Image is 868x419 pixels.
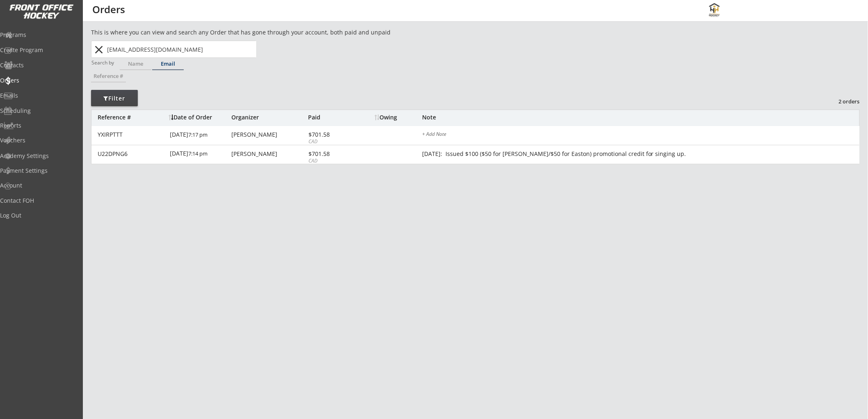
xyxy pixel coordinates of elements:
div: YXIRPTTT [98,132,165,137]
div: U22DPNG6 [98,151,165,157]
div: [DATE]: Issued $100 ($50 for [PERSON_NAME]/$50 for Easton) promotional credit for singing up. [422,151,859,158]
div: Date of Order [169,114,229,120]
div: This is where you can view and search any Order that has gone through your account, both paid and... [91,28,437,37]
div: Search by [91,60,115,65]
button: close [92,43,106,56]
div: CAD [308,138,352,145]
div: Reference # [98,114,164,120]
div: Email [152,61,184,66]
div: 2 orders [817,98,860,105]
input: Start typing email... [105,41,256,57]
div: [PERSON_NAME] [231,151,306,157]
div: Filter [91,94,138,103]
div: Reference # [91,73,126,79]
font: 7:17 pm [188,131,208,138]
div: Organizer [231,114,306,120]
div: [DATE] [170,145,229,164]
div: Note [422,114,859,120]
div: [DATE] [170,126,229,144]
div: $701.58 [308,132,352,137]
div: Name [120,61,151,66]
div: Owing [375,114,422,120]
div: CAD [308,158,352,165]
div: $701.58 [308,151,352,157]
div: + Add Note [422,132,859,138]
div: Paid [308,114,352,120]
div: [PERSON_NAME] [231,132,306,137]
font: 7:14 pm [188,150,208,157]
